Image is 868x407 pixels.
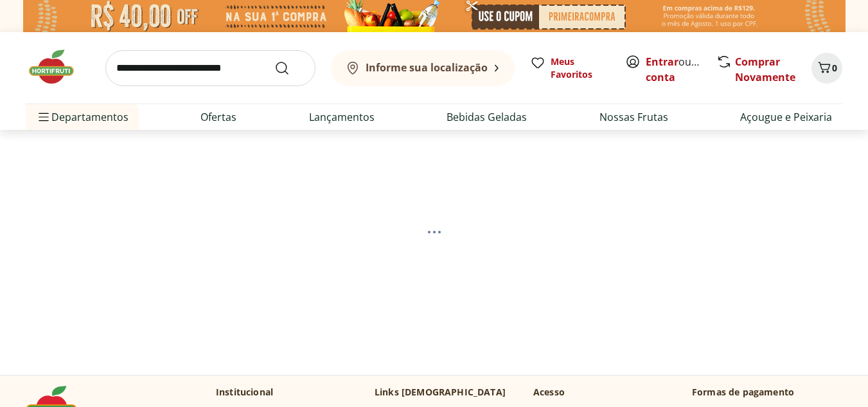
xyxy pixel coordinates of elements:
[551,55,610,81] span: Meus Favoritos
[646,55,716,84] a: Criar conta
[216,386,273,399] p: Institucional
[533,386,565,399] p: Acesso
[811,53,842,84] button: Carrinho
[735,55,795,84] a: Comprar Novamente
[36,102,51,132] button: Menu
[274,60,305,76] button: Submit Search
[26,48,90,86] img: Hortifruti
[309,109,375,125] a: Lançamentos
[375,386,506,399] p: Links [DEMOGRAPHIC_DATA]
[366,60,488,75] b: Informe sua localização
[646,54,703,85] span: ou
[740,109,832,125] a: Açougue e Peixaria
[36,102,128,132] span: Departamentos
[447,109,527,125] a: Bebidas Geladas
[692,386,842,399] p: Formas de pagamento
[832,62,837,74] span: 0
[646,55,678,69] a: Entrar
[331,50,515,86] button: Informe sua localização
[530,55,610,81] a: Meus Favoritos
[105,50,315,86] input: search
[599,109,668,125] a: Nossas Frutas
[200,109,236,125] a: Ofertas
